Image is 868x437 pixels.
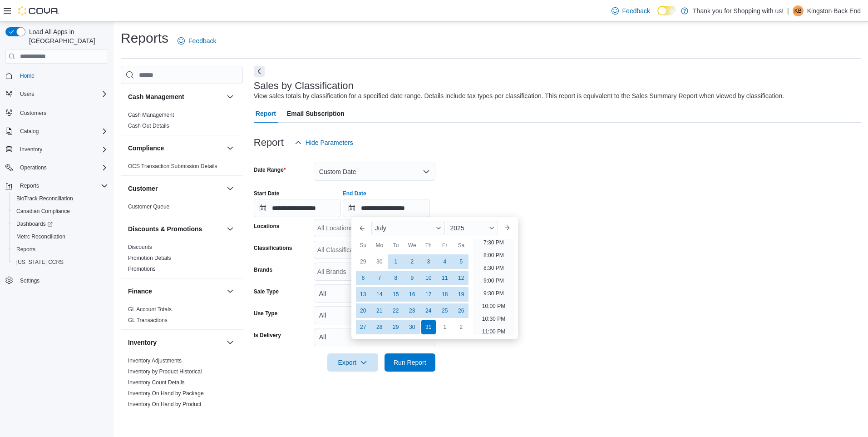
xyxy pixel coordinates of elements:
div: day-14 [372,287,387,302]
h3: Report [254,137,284,148]
div: day-18 [438,287,452,302]
span: Run Report [394,358,426,367]
div: day-11 [438,271,452,285]
div: day-30 [372,254,387,269]
button: Customer [225,183,236,194]
div: Finance [121,304,243,329]
input: Press the down key to open a popover containing a calendar. [254,199,341,217]
button: BioTrack Reconciliation [9,192,112,205]
span: Metrc Reconciliation [13,231,108,242]
span: Home [16,70,108,81]
div: View sales totals by classification for a specified date range. Details include tax types per cla... [254,91,784,101]
button: Users [16,89,38,99]
h1: Reports [121,29,168,47]
div: day-15 [389,287,403,302]
div: day-17 [421,287,436,302]
p: | [787,5,789,16]
a: Canadian Compliance [13,206,74,217]
label: Date Range [254,166,286,174]
span: Customers [16,107,108,118]
span: Email Subscription [287,104,345,123]
span: Operations [20,164,47,171]
button: All [314,284,435,303]
a: Promotion Details [128,255,171,261]
div: day-16 [405,287,419,302]
button: Inventory [16,144,46,155]
div: day-12 [454,271,469,285]
label: Is Delivery [254,332,281,339]
span: Dashboards [16,220,53,228]
span: Users [16,89,108,99]
span: Hide Parameters [306,138,353,147]
div: day-21 [372,303,387,318]
button: Catalog [2,125,112,138]
span: Inventory [16,144,108,155]
button: Compliance [225,143,236,154]
div: Mo [372,238,387,253]
span: Canadian Compliance [13,206,108,217]
span: [US_STATE] CCRS [16,258,64,266]
label: Locations [254,223,280,230]
span: Inventory Adjustments [128,357,182,364]
span: BioTrack Reconciliation [13,193,108,204]
li: 11:00 PM [478,326,509,337]
button: [US_STATE] CCRS [9,256,112,268]
span: Customer Queue [128,203,169,210]
button: Users [2,88,112,100]
img: Cova [18,6,59,15]
button: Finance [225,286,236,297]
a: Cash Management [128,112,174,118]
button: Cash Management [128,92,223,101]
div: day-28 [372,320,387,334]
div: day-7 [372,271,387,285]
button: Canadian Compliance [9,205,112,218]
div: We [405,238,419,253]
span: Cash Out Details [128,122,169,129]
div: day-9 [405,271,419,285]
li: 7:30 PM [480,237,508,248]
a: [US_STATE] CCRS [13,257,67,268]
label: Use Type [254,310,277,317]
span: Metrc Reconciliation [16,233,65,240]
nav: Complex example [5,65,108,311]
label: End Date [343,190,366,197]
li: 10:00 PM [478,301,509,312]
div: day-25 [438,303,452,318]
button: Next month [500,221,514,235]
span: Export [333,353,373,372]
button: Inventory [128,338,223,347]
button: Run Report [385,353,435,372]
span: Customers [20,109,46,117]
a: Home [16,70,38,81]
label: Classifications [254,244,292,252]
div: day-20 [356,303,370,318]
a: Inventory by Product Historical [128,368,202,375]
span: Operations [16,162,108,173]
div: day-1 [438,320,452,334]
div: Su [356,238,370,253]
label: Sale Type [254,288,279,295]
a: Settings [16,275,43,286]
span: Inventory Count Details [128,379,185,386]
span: Feedback [188,36,216,45]
button: Customers [2,106,112,119]
a: Dashboards [9,218,112,230]
span: Inventory On Hand by Package [128,390,204,397]
span: OCS Transaction Submission Details [128,163,217,170]
div: Button. Open the month selector. July is currently selected. [371,221,445,235]
button: Finance [128,287,223,296]
span: Reports [20,182,39,189]
button: Reports [16,180,43,191]
div: Cash Management [121,109,243,135]
button: Previous Month [355,221,370,235]
a: GL Account Totals [128,306,172,313]
h3: Finance [128,287,152,296]
button: All [314,328,435,346]
span: Inventory Transactions [128,412,183,419]
div: day-10 [421,271,436,285]
div: July, 2025 [355,253,469,335]
span: Promotion Details [128,254,171,262]
span: Settings [16,275,108,286]
button: Operations [16,162,50,173]
span: Catalog [20,128,39,135]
